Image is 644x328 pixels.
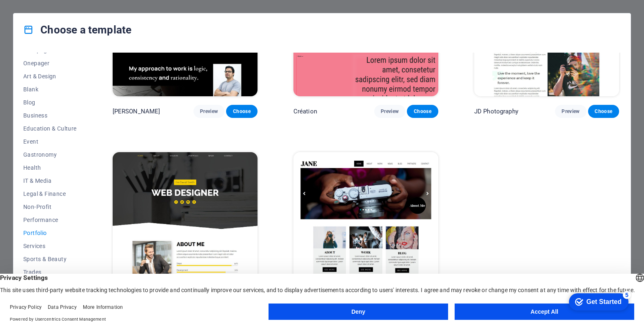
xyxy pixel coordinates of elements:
[7,4,66,21] div: Get Started 5 items remaining, 0% complete
[23,122,77,135] button: Education & Culture
[293,107,317,115] p: Création
[23,226,77,239] button: Portfolio
[233,108,251,115] span: Choose
[193,105,224,118] button: Preview
[200,108,218,115] span: Preview
[23,174,77,187] button: IT & Media
[23,187,77,200] button: Legal & Finance
[23,96,77,109] button: Blog
[23,230,77,236] span: Portfolio
[23,70,77,83] button: Art & Design
[23,138,77,145] span: Event
[23,239,77,253] button: Services
[23,112,77,119] span: Business
[23,256,77,262] span: Sports & Beauty
[23,60,77,66] span: Onepager
[23,213,77,226] button: Performance
[23,217,77,223] span: Performance
[60,2,69,10] div: 5
[23,148,77,161] button: Gastronomy
[293,152,438,286] img: Jane
[595,108,613,115] span: Choose
[23,83,77,96] button: Blank
[23,73,77,80] span: Art & Design
[23,23,131,36] h4: Choose a template
[113,152,258,286] img: Portfolio
[555,105,586,118] button: Preview
[23,191,77,197] span: Legal & Finance
[23,125,77,132] span: Education & Culture
[474,107,518,115] p: JD Photography
[23,269,77,275] span: Trades
[23,243,77,249] span: Services
[23,86,77,93] span: Blank
[23,99,77,106] span: Blog
[588,105,619,118] button: Choose
[226,105,257,118] button: Choose
[23,164,77,171] span: Health
[562,108,580,115] span: Preview
[23,177,77,184] span: IT & Media
[407,105,438,118] button: Choose
[23,253,77,266] button: Sports & Beauty
[24,9,59,16] div: Get Started
[23,135,77,148] button: Event
[381,108,399,115] span: Preview
[23,57,77,70] button: Onepager
[23,204,77,210] span: Non-Profit
[23,151,77,158] span: Gastronomy
[113,107,160,115] p: [PERSON_NAME]
[23,266,77,279] button: Trades
[413,108,431,115] span: Choose
[374,105,405,118] button: Preview
[23,200,77,213] button: Non-Profit
[23,161,77,174] button: Health
[23,109,77,122] button: Business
